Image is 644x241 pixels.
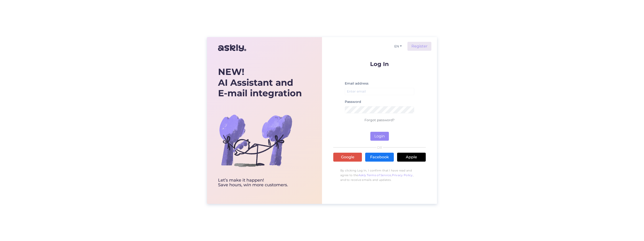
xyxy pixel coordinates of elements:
a: Register [407,42,431,51]
span: OR [376,146,383,149]
a: Askly Terms of Service [358,173,391,177]
img: Askly [218,42,246,54]
a: Facebook [365,153,394,162]
a: Forgot password? [364,118,395,122]
p: Log In [333,61,426,67]
label: Email address [345,81,368,86]
button: Login [370,132,389,141]
a: Apple [397,153,426,162]
input: Enter email [345,88,414,95]
a: Privacy Policy [392,173,413,177]
label: Password [345,99,361,104]
div: AI Assistant and E-mail integration [218,66,302,99]
button: EN [392,43,404,50]
p: By clicking Log In, I confirm that I have read and agree to the , , and to receive emails and upd... [333,166,426,185]
div: Let’s make it happen! Save hours, win more customers. [218,178,302,187]
a: Google [333,153,362,162]
b: NEW! [218,66,244,77]
img: bg-askly [218,103,293,178]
